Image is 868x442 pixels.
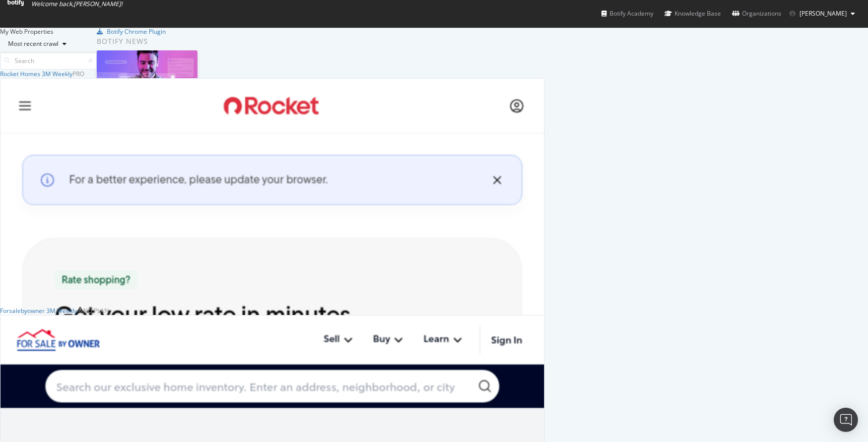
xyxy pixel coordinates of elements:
[107,27,166,36] div: Botify Chrome Plugin
[97,50,197,103] img: How to Prioritize and Accelerate Technical SEO with Botify Assist
[73,70,84,78] div: Pro
[732,9,781,19] div: Organizations
[83,306,109,315] div: No Plan
[664,9,721,19] div: Knowledge Base
[97,27,166,36] a: Botify Chrome Plugin
[8,41,58,47] div: Most recent crawl
[834,408,858,432] div: Open Intercom Messenger
[799,9,847,18] span: Vlajko Knezic
[602,9,653,19] div: Botify Academy
[781,6,863,22] button: [PERSON_NAME]
[97,36,328,47] div: Botify news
